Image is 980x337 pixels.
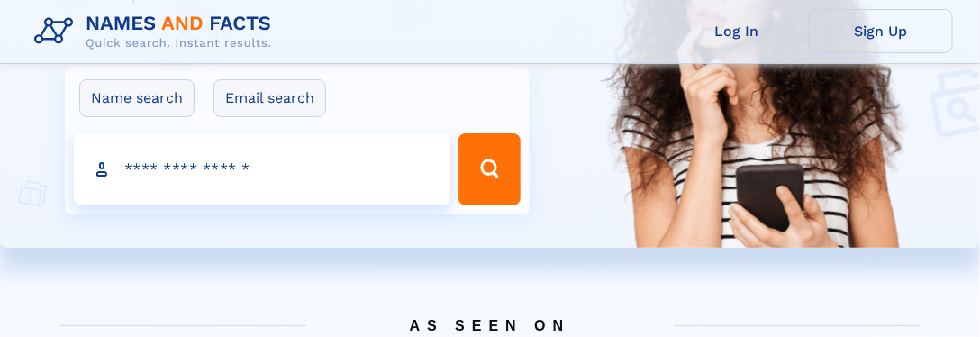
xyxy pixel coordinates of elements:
button: Search Button [458,133,521,205]
a: Sign Up [809,9,953,53]
img: Logo Names and Facts [27,7,286,56]
a: Log In [665,9,809,53]
input: search input [74,133,450,205]
label: Email search [213,79,326,117]
label: Name search [79,79,195,117]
